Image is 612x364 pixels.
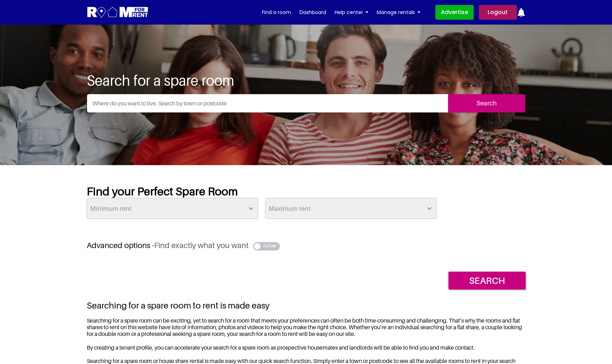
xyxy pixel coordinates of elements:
h3: Advanced options - [87,241,526,250]
h1: Search for a spare room [87,72,526,89]
span: Find exactly what you want [154,241,249,250]
p: By creating a tenant profile, you can accelerate your search for a spare room as prospective hous... [87,344,526,351]
h2: Searching for a spare room to rent is made easy [87,300,526,311]
a: Logout [479,5,517,20]
a: Advertise [435,5,474,20]
a: Find a room [262,7,291,18]
a: Dashboard [300,7,326,18]
input: Where do you want to live. Search by town or postcode [87,94,448,112]
p: Searching for a spare room can be exciting, yet to search for a room that meets your preferences ... [87,317,526,338]
img: ic-notification [517,8,526,17]
a: Help center [335,7,368,18]
input: Search [448,272,526,290]
a: Manage rentals [377,7,420,18]
img: Logo for Room for Rent, featuring a welcoming design with a house icon and modern typography [87,6,149,19]
input: Search [448,94,525,112]
strong: Find your Perfect Spare Room [87,184,238,198]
